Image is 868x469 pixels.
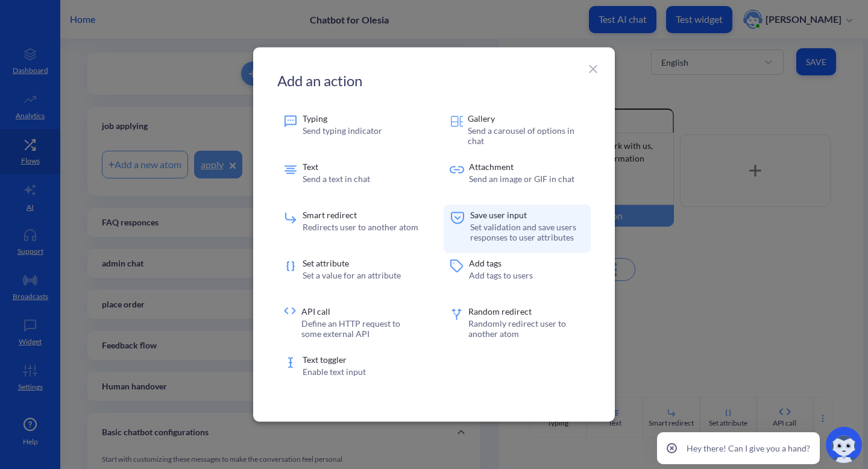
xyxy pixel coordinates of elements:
[468,307,585,316] p: Random redirect
[303,211,418,219] p: Smart redirect
[303,125,382,136] p: Send typing indicator
[468,125,585,146] p: Send a carousel of options in chat
[303,356,366,364] p: Text toggler
[468,318,585,339] p: Randomly redirect user to another atom
[303,174,370,184] p: Send a text in chat
[469,174,574,184] p: Send an image or GIF in chat
[301,318,418,339] p: Define an HTTP request to some external API
[303,259,401,268] p: Set attribute
[468,115,585,123] p: Gallery
[303,222,418,232] p: Redirects user to another atom
[277,72,586,89] h2: Add an action
[469,259,533,268] p: Add tags
[470,222,585,242] p: Set validation and save users responses to user attributes
[470,211,585,219] p: Save user input
[469,270,533,280] p: Add tags to users
[303,270,401,280] p: Set a value for an attribute
[301,307,418,316] p: API call
[303,115,382,123] p: Typing
[826,427,862,463] img: copilot-icon.svg
[303,367,366,377] p: Enable text input
[469,163,574,171] p: Attachment
[687,442,810,455] p: Hey there! Can I give you a hand?
[303,163,370,171] p: Text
